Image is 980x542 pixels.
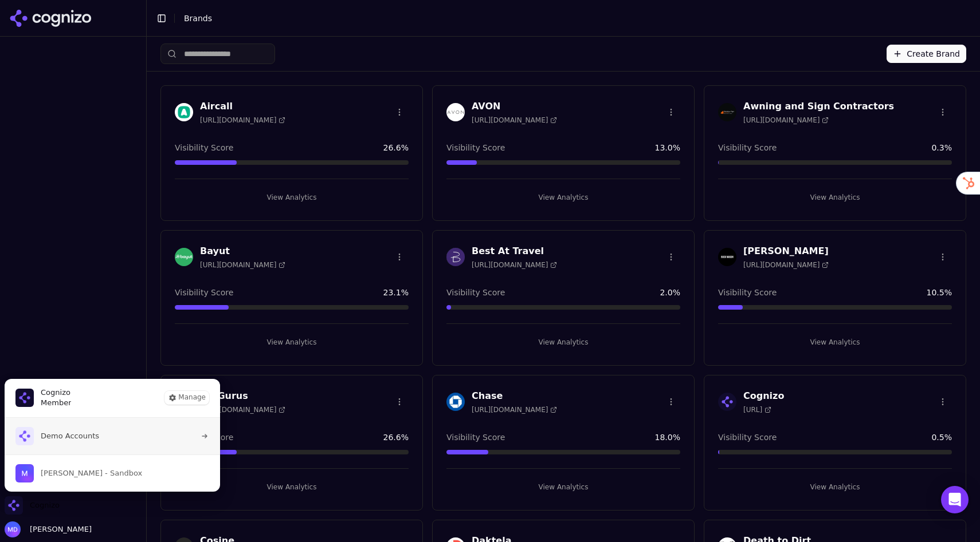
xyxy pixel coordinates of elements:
h3: [PERSON_NAME] [743,244,829,258]
button: View Analytics [446,188,680,207]
span: Visibility Score [446,432,505,443]
img: Demo Accounts [15,427,34,445]
button: Create Brand [887,45,966,63]
div: List of all organization memberships [4,417,221,492]
span: Visibility Score [175,142,233,153]
span: [URL][DOMAIN_NAME] [200,116,285,125]
img: AVON [446,103,465,121]
span: [URL] [743,405,771,414]
span: Visibility Score [718,142,777,153]
nav: breadcrumb [184,13,948,24]
span: Melissa Dowd - Sandbox [41,468,142,478]
button: View Analytics [446,478,680,496]
span: [URL][DOMAIN_NAME] [472,260,557,270]
h3: Chase [472,389,557,403]
img: Buck Mason [718,248,736,266]
h3: Aircall [200,100,285,113]
h3: CarGurus [200,389,285,403]
span: 23.1 % [383,287,409,298]
img: Cognizo [718,393,736,411]
span: Visibility Score [718,287,777,298]
button: View Analytics [718,478,952,496]
span: 26.6 % [383,142,409,153]
img: Melissa Dowd - Sandbox [15,464,34,482]
span: Cognizo [41,387,71,398]
div: Open Intercom Messenger [941,486,969,513]
span: [URL][DOMAIN_NAME] [743,260,829,270]
div: Cognizo is active [5,379,220,492]
span: Brands [184,14,212,23]
button: View Analytics [718,188,952,207]
img: Bayut [175,248,193,266]
span: 26.6 % [383,432,409,443]
span: Member [41,398,71,408]
span: 13.0 % [655,142,680,153]
span: [URL][DOMAIN_NAME] [200,405,285,414]
button: Open user button [5,521,92,537]
button: Close organization switcher [5,496,60,515]
img: Cognizo [5,496,23,515]
span: 0.5 % [931,432,952,443]
button: View Analytics [175,333,409,351]
button: View Analytics [175,478,409,496]
h3: AVON [472,100,557,113]
span: [PERSON_NAME] [25,524,92,535]
h3: Bayut [200,244,285,258]
button: View Analytics [718,333,952,351]
span: 0.3 % [931,142,952,153]
span: Visibility Score [175,287,233,298]
button: View Analytics [175,188,409,207]
img: Cognizo [15,389,34,407]
span: Cognizo [30,500,60,511]
span: [URL][DOMAIN_NAME] [472,116,557,125]
span: 10.5 % [927,287,952,298]
span: Visibility Score [446,287,505,298]
img: Melissa Dowd [5,521,21,537]
span: [URL][DOMAIN_NAME] [743,116,829,125]
span: 18.0 % [655,432,680,443]
span: [URL][DOMAIN_NAME] [472,405,557,414]
span: Demo Accounts [41,431,99,441]
img: Awning and Sign Contractors [718,103,736,121]
img: Aircall [175,103,193,121]
img: Best At Travel [446,248,465,266]
span: Visibility Score [718,432,777,443]
img: Chase [446,393,465,411]
h3: Cognizo [743,389,784,403]
span: 2.0 % [660,287,680,298]
button: Manage [164,391,209,405]
h3: Best At Travel [472,244,557,258]
span: Visibility Score [446,142,505,153]
h3: Awning and Sign Contractors [743,100,894,113]
button: View Analytics [446,333,680,351]
span: [URL][DOMAIN_NAME] [200,260,285,270]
